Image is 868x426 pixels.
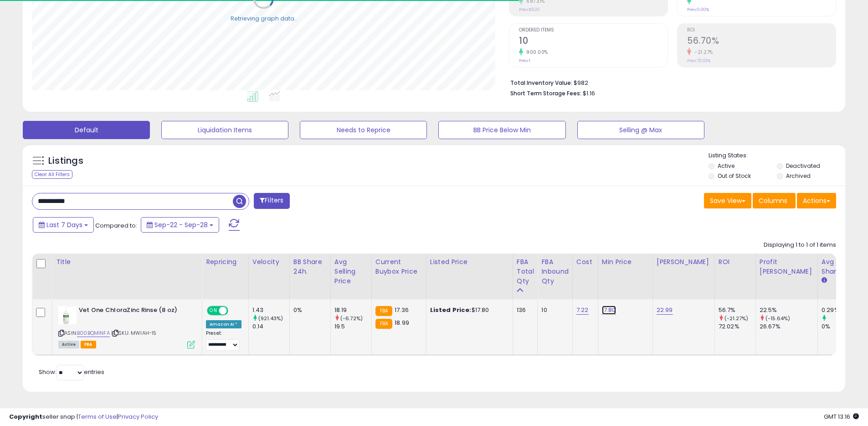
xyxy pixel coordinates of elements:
span: OFF [227,307,241,315]
button: Liquidation Items [161,121,288,139]
span: 2025-10-6 13:16 GMT [824,412,859,421]
div: [PERSON_NAME] [657,257,711,267]
button: Save View [704,193,751,208]
b: Listed Price: [430,306,472,314]
small: (-6.72%) [340,315,363,322]
span: All listings currently available for purchase on Amazon [58,341,79,348]
small: Prev: 72.02% [687,58,710,63]
small: FBA [375,319,392,329]
small: -21.27% [691,49,713,56]
span: | SKU: MWIAH-15 [111,329,157,337]
div: $17.80 [430,306,506,314]
span: ON [208,307,219,315]
div: Preset: [206,330,241,351]
small: Prev: $5.20 [519,7,540,12]
div: Clear All Filters [32,170,72,179]
a: Terms of Use [78,412,117,421]
button: Last 7 Days [33,217,94,233]
div: 0% [822,322,858,331]
span: FBA [81,341,96,348]
div: Cost [576,257,594,267]
button: Sep-22 - Sep-28 [141,217,219,233]
div: FBA Total Qty [517,257,534,286]
span: Show: entries [39,368,104,376]
label: Deactivated [786,162,820,170]
h5: Listings [48,155,83,167]
span: Ordered Items [519,28,668,33]
span: Compared to: [95,221,137,230]
div: 0% [293,306,324,314]
small: 900.00% [523,49,548,56]
span: 17.36 [395,306,409,314]
button: Columns [753,193,796,208]
span: Columns [759,196,787,205]
b: Vet One ChloraZinc Rinse (8 oz) [79,306,190,317]
div: seller snap | | [9,413,158,421]
div: Profit [PERSON_NAME] [760,257,814,276]
div: 26.67% [760,322,817,331]
div: 1.43 [252,306,289,314]
b: Short Term Storage Fees: [510,89,581,97]
label: Out of Stock [718,172,751,180]
div: 72.02% [719,322,755,331]
small: Prev: 1 [519,58,530,63]
div: Amazon AI * [206,320,241,328]
button: Needs to Reprice [300,121,427,139]
small: FBA [375,306,392,316]
button: BB Price Below Min [438,121,565,139]
div: Displaying 1 to 1 of 1 items [764,241,836,249]
small: (-21.27%) [724,315,748,322]
p: Listing States: [709,151,845,160]
label: Archived [786,172,811,180]
small: Avg BB Share. [822,276,827,285]
div: 18.19 [334,306,371,314]
div: FBA inbound Qty [541,257,569,286]
span: Sep-22 - Sep-28 [154,220,208,229]
div: 0.14 [252,322,289,331]
div: Avg Selling Price [334,257,368,286]
div: Retrieving graph data.. [231,14,297,22]
div: ASIN: [58,306,195,348]
small: (921.43%) [258,315,283,322]
span: $1.16 [583,89,595,98]
button: Default [23,121,150,139]
div: Listed Price [430,257,509,267]
span: ROI [687,28,836,33]
a: 7.22 [576,306,589,315]
div: Current Buybox Price [375,257,422,276]
div: Title [56,257,198,267]
button: Selling @ Max [577,121,704,139]
div: Velocity [252,257,286,267]
div: Avg BB Share [822,257,855,276]
div: 0.29% [822,306,858,314]
div: 22.5% [760,306,817,314]
button: Filters [254,193,289,209]
div: 19.5 [334,322,371,331]
b: Total Inventory Value: [510,79,572,87]
a: Privacy Policy [118,412,158,421]
h2: 56.70% [687,36,836,48]
a: B00BQMINFA [77,329,110,337]
img: 41R66xOocBL._SL40_.jpg [58,306,77,324]
span: 18.99 [395,318,409,327]
small: (-15.64%) [765,315,790,322]
span: Last 7 Days [46,220,82,229]
div: Repricing [206,257,245,267]
a: 17.80 [602,306,616,315]
button: Actions [797,193,836,208]
h2: 10 [519,36,668,48]
div: BB Share 24h. [293,257,327,276]
div: 10 [541,306,565,314]
small: Prev: 0.00% [687,7,709,12]
a: 22.99 [657,306,673,315]
div: Min Price [602,257,649,267]
div: 136 [517,306,531,314]
div: 56.7% [719,306,755,314]
div: ROI [719,257,752,267]
label: Active [718,162,734,170]
li: $982 [510,77,829,88]
strong: Copyright [9,412,42,421]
